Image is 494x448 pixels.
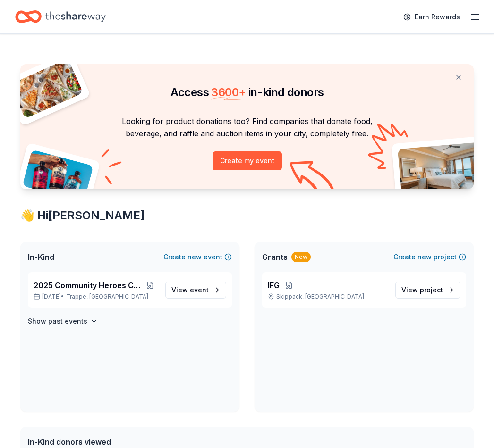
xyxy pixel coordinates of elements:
[290,161,337,196] img: Curvy arrow
[393,251,466,263] button: Createnewproject
[401,284,443,296] span: View
[190,286,209,294] span: event
[10,58,84,119] img: Pizza
[395,282,460,299] a: View project
[187,251,202,263] span: new
[32,115,462,140] p: Looking for product donations too? Find companies that donate food, beverage, and raffle and auct...
[28,436,240,448] div: In-Kind donors viewed
[420,286,443,294] span: project
[417,251,432,263] span: new
[165,282,226,299] a: View event
[28,251,54,263] span: In-Kind
[211,85,246,99] span: 3600 +
[15,6,106,28] a: Home
[28,315,87,327] h4: Show past events
[66,293,148,300] span: Trappe, [GEOGRAPHIC_DATA]
[28,315,98,327] button: Show past events
[34,293,158,300] p: [DATE] •
[170,85,324,99] span: Access in-kind donors
[171,284,209,296] span: View
[34,280,143,291] span: 2025 Community Heroes Celebration
[398,8,466,25] a: Earn Rewards
[268,293,388,300] p: Skippack, [GEOGRAPHIC_DATA]
[291,252,311,262] div: New
[262,251,288,263] span: Grants
[163,251,232,263] button: Createnewevent
[268,280,280,291] span: IFG
[20,208,474,223] div: 👋 Hi [PERSON_NAME]
[213,151,282,170] button: Create my event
